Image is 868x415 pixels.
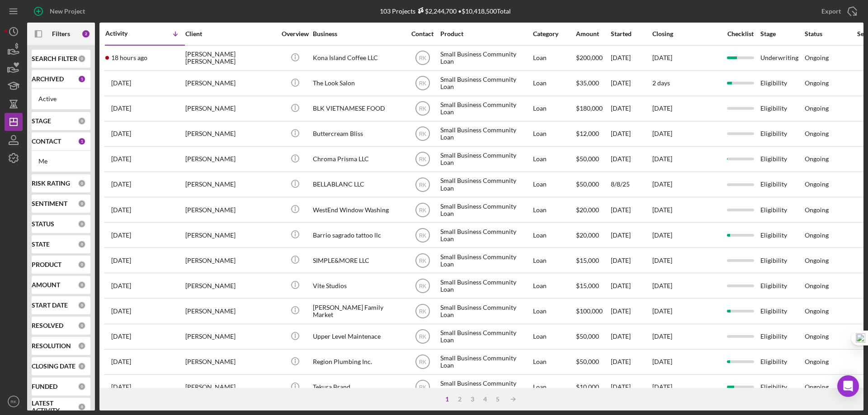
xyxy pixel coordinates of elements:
time: [DATE] [652,383,672,391]
div: [PERSON_NAME] [185,71,276,95]
time: [DATE] [652,104,672,112]
div: Export [821,2,841,20]
div: Ongoing [805,206,829,214]
div: Small Business Community Loan [440,122,531,146]
div: [DATE] [611,147,651,171]
span: $10,000 [576,383,599,391]
div: [DATE] [611,350,651,374]
span: $35,000 [576,79,599,87]
div: Started [611,30,651,37]
div: Eligibility [760,223,804,247]
div: Small Business Community Loan [440,223,531,247]
div: [DATE] [611,97,651,121]
time: 2025-08-26 01:51 [111,105,131,112]
div: 0 [78,403,86,411]
time: 2025-07-08 21:50 [111,358,131,365]
time: 2 days [652,79,670,87]
div: 0 [78,240,86,248]
time: 2025-07-29 18:28 [111,232,131,239]
div: [DATE] [611,248,651,272]
div: Loan [533,248,575,272]
div: Small Business Community Loan [440,350,531,374]
b: LATEST ACTIVITY [32,400,78,414]
text: RK [419,359,426,365]
div: Eligibility [760,375,804,399]
div: 5 [491,396,504,403]
b: RESOLUTION [32,342,71,350]
div: Stage [760,30,804,37]
time: 2025-07-07 16:25 [111,383,131,391]
div: 2 [453,396,466,403]
b: STATE [32,241,50,248]
div: Small Business Community Loan [440,71,531,95]
b: SEARCH FILTER [32,55,77,62]
time: [DATE] [652,282,672,289]
b: CLOSING DATE [32,363,75,370]
div: Ongoing [805,105,829,112]
div: BELLABLANC LLC [313,173,403,196]
time: [DATE] [652,130,672,137]
span: $50,000 [576,155,599,163]
div: Chroma Prisma LLC [313,147,403,171]
div: [DATE] [611,274,651,298]
div: Small Business Community Loan [440,325,531,349]
div: Eligibility [760,325,804,349]
div: Eligibility [760,274,804,298]
time: [DATE] [652,206,672,214]
text: RK [419,80,426,87]
b: PRODUCT [32,261,61,268]
time: [DATE] [652,231,672,239]
time: 2025-10-09 06:04 [111,54,147,61]
b: AMOUNT [32,281,60,289]
div: Barrio sagrado tattoo llc [313,223,403,247]
div: Ongoing [805,383,829,391]
div: Status [805,30,848,37]
span: $200,000 [576,54,603,61]
div: Eligibility [760,299,804,323]
div: Eligibility [760,198,804,222]
div: Loan [533,147,575,171]
div: Open Intercom Messenger [837,375,859,397]
div: Small Business Community Loan [440,274,531,298]
text: RK [419,232,426,238]
div: 0 [78,322,86,330]
div: [PERSON_NAME] [185,97,276,121]
div: Activity [105,30,145,37]
div: 0 [78,261,86,269]
span: $12,000 [576,130,599,137]
div: Loan [533,299,575,323]
div: 0 [78,55,86,63]
div: 103 Projects • $10,418,500 Total [380,7,511,15]
div: [PERSON_NAME] [185,198,276,222]
div: Loan [533,173,575,196]
time: 2025-07-08 22:33 [111,333,131,340]
div: [DATE] [611,122,651,146]
div: [PERSON_NAME] [185,122,276,146]
div: [DATE] [611,299,651,323]
div: Ongoing [805,232,829,239]
b: FUNDED [32,383,57,390]
div: 4 [479,396,491,403]
time: 2025-08-12 20:46 [111,155,131,163]
div: WestEnd Window Washing [313,198,403,222]
b: CONTACT [32,138,61,145]
b: START DATE [32,302,68,309]
div: Eligibility [760,97,804,121]
b: RISK RATING [32,180,70,187]
div: Eligibility [760,173,804,196]
div: Tekura Brand [313,375,403,399]
div: Ongoing [805,282,829,289]
span: $50,000 [576,180,599,188]
div: [DATE] [611,375,651,399]
div: Loan [533,71,575,95]
text: RK [419,156,426,163]
div: 0 [78,281,86,289]
div: SIMPLE&MORE LLC [313,248,403,272]
time: [DATE] [652,155,672,163]
div: BLK VIETNAMESE FOOD [313,97,403,121]
span: $20,000 [576,206,599,214]
div: Ongoing [805,308,829,315]
div: 3 [466,396,479,403]
div: Loan [533,274,575,298]
div: Loan [533,325,575,349]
